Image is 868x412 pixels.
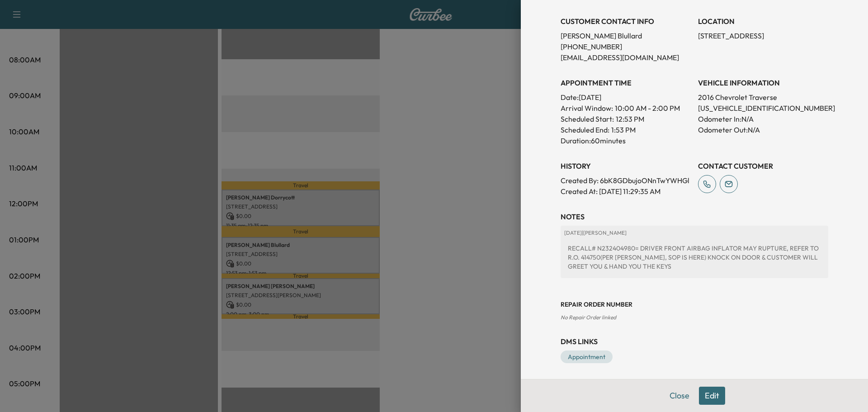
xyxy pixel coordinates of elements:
div: RECALL# N232404980= DRIVER FRONT AIRBAG INFLATOR MAY RUPTURE, REFER TO R.O. 414750(PER [PERSON_NA... [564,240,825,275]
h3: LOCATION [698,16,828,27]
h3: APPOINTMENT TIME [561,77,691,88]
a: Appointment [561,350,613,363]
h3: History [561,161,691,171]
p: [EMAIL_ADDRESS][DOMAIN_NAME] [561,52,691,63]
p: Scheduled End: [561,124,609,135]
p: Created At : [DATE] 11:29:35 AM [561,186,691,197]
p: Created By : 6bK8GDbujoONnTwYWHGl [561,175,691,186]
p: Date: [DATE] [561,92,691,103]
p: 1:53 PM [611,124,636,135]
h3: CUSTOMER CONTACT INFO [561,16,691,27]
span: 10:00 AM - 2:00 PM [615,103,680,114]
p: Arrival Window: [561,103,691,114]
p: Scheduled Start: [561,114,614,124]
p: [PHONE_NUMBER] [561,41,691,52]
h3: Repair Order number [561,300,828,309]
h3: NOTES [561,211,828,222]
p: [US_VEHICLE_IDENTIFICATION_NUMBER] [698,103,828,114]
p: Duration: 60 minutes [561,135,691,146]
p: 12:53 PM [616,114,644,124]
h3: VEHICLE INFORMATION [698,77,828,88]
button: Close [664,387,695,405]
p: [STREET_ADDRESS] [698,30,828,41]
span: No Repair Order linked [561,314,616,321]
p: [DATE] | [PERSON_NAME] [564,229,825,237]
p: [PERSON_NAME] Blullard [561,30,691,41]
h3: DMS Links [561,336,828,347]
button: Edit [699,387,725,405]
p: Odometer Out: N/A [698,124,828,135]
p: 2016 Chevrolet Traverse [698,92,828,103]
p: Odometer In: N/A [698,114,828,124]
h3: CONTACT CUSTOMER [698,161,828,171]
